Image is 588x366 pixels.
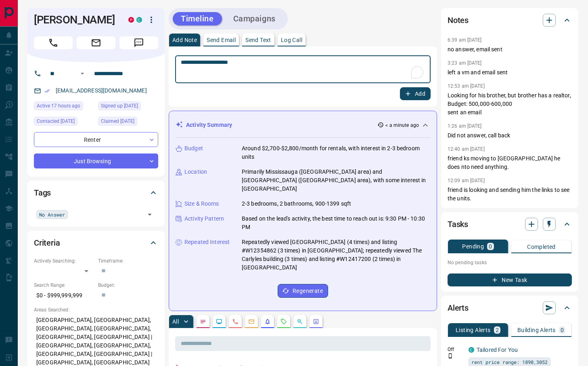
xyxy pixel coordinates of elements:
[448,215,572,234] div: Tasks
[34,282,94,289] p: Search Range:
[489,244,492,249] p: 0
[448,273,572,286] button: New Task
[172,319,179,324] p: All
[34,233,158,252] div: Criteria
[245,37,271,43] p: Send Text
[448,45,572,54] p: no answer, email sent
[448,178,485,183] p: 12:09 am [DATE]
[37,117,75,125] span: Contacted [DATE]
[448,131,572,140] p: Did not answer, call back
[280,318,287,325] svg: Requests
[448,154,572,171] p: friend ks moving to [GEOGRAPHIC_DATA] he does nto need anything.
[448,37,482,43] p: 6:39 am [DATE]
[34,132,158,147] div: Renter
[448,68,572,77] p: left a vm and email sent
[200,318,206,325] svg: Notes
[216,318,222,325] svg: Lead Browsing Activity
[44,88,50,94] svg: Email Verified
[34,186,51,199] h2: Tags
[448,257,572,269] p: No pending tasks
[119,36,158,49] span: Message
[448,123,482,129] p: 1:26 am [DATE]
[561,327,564,333] p: 0
[297,318,303,325] svg: Opportunities
[448,146,485,152] p: 12:40 am [DATE]
[34,289,94,302] p: $0 - $999,999,999
[173,12,222,25] button: Timeline
[207,37,236,43] p: Send Email
[101,117,134,125] span: Claimed [DATE]
[448,91,572,117] p: Looking for his brother, but brother has a realtor, Budget: 500,000-600,000 sent an email
[281,37,302,43] p: Log Call
[242,200,351,208] p: 2-3 bedrooms, 2 bathrooms, 900-1399 sqft
[34,257,94,265] p: Actively Searching:
[232,318,239,325] svg: Calls
[98,101,158,113] div: Thu Aug 08 2019
[181,59,425,80] textarea: To enrich screen reader interactions, please activate Accessibility in Grammarly extension settings
[176,118,430,133] div: Activity Summary< a minute ago
[34,36,73,49] span: Call
[448,186,572,203] p: friend is looking and sending him the links to see the units.
[184,200,219,208] p: Size & Rooms
[471,358,548,366] span: rent price range: 1890,3052
[144,209,155,220] button: Open
[242,215,430,231] p: Based on the lead's activity, the best time to reach out is: 9:30 PM - 10:30 PM
[456,327,491,333] p: Listing Alerts
[448,353,453,359] svg: Push Notification Only
[37,102,80,110] span: Active 17 hours ago
[136,17,142,23] div: condos.ca
[34,183,158,202] div: Tags
[184,215,224,223] p: Activity Pattern
[248,318,255,325] svg: Emails
[34,154,158,168] div: Just Browsing
[469,347,474,353] div: condos.ca
[278,284,328,298] button: Regenerate
[448,11,572,30] div: Notes
[242,168,430,193] p: Primarily Mississauga ([GEOGRAPHIC_DATA] area) and [GEOGRAPHIC_DATA] ([GEOGRAPHIC_DATA] area), wi...
[184,238,230,246] p: Repeated Interest
[242,238,430,272] p: Repeatedly viewed [GEOGRAPHIC_DATA] (4 times) and listing #W12354862 (3 times) in [GEOGRAPHIC_DAT...
[34,13,116,26] h1: [PERSON_NAME]
[264,318,271,325] svg: Listing Alerts
[34,236,60,249] h2: Criteria
[101,102,138,110] span: Signed up [DATE]
[477,347,518,353] a: Tailored For You
[448,301,469,314] h2: Alerts
[172,37,197,43] p: Add Note
[225,12,284,25] button: Campaigns
[77,69,87,78] button: Open
[496,327,499,333] p: 2
[186,121,232,129] p: Activity Summary
[184,144,203,153] p: Budget
[98,257,158,265] p: Timeframe:
[462,244,484,249] p: Pending
[385,122,419,129] p: < a minute ago
[184,168,207,176] p: Location
[98,117,158,128] div: Wed Nov 08 2023
[128,17,134,23] div: property.ca
[34,101,94,113] div: Wed Oct 15 2025
[56,87,147,94] a: [EMAIL_ADDRESS][DOMAIN_NAME]
[448,60,482,66] p: 3:23 am [DATE]
[400,87,431,100] button: Add
[39,210,65,219] span: No Answer
[242,144,430,161] p: Around $2,700-$2,800/month for rentals, with interest in 2-3 bedroom units
[77,36,115,49] span: Email
[34,117,94,128] div: Tue Aug 19 2025
[313,318,319,325] svg: Agent Actions
[448,218,468,231] h2: Tasks
[98,282,158,289] p: Budget:
[448,83,485,89] p: 12:53 am [DATE]
[517,327,556,333] p: Building Alerts
[34,306,158,313] p: Areas Searched:
[527,244,556,250] p: Completed
[448,346,464,353] p: Off
[448,14,469,27] h2: Notes
[448,298,572,318] div: Alerts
